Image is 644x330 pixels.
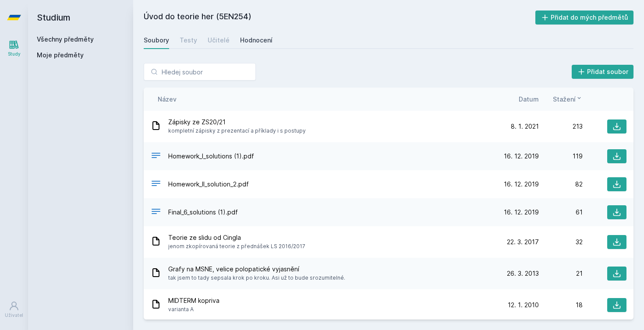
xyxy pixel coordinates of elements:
div: PDF [151,150,161,163]
div: Soubory [144,36,169,45]
a: Učitelé [208,32,230,49]
button: Přidat do mých předmětů [535,11,634,25]
div: 213 [539,122,583,131]
span: Teorie ze slidu od Cingla [168,233,305,242]
div: 21 [539,269,583,278]
a: Všechny předměty [37,35,94,43]
span: jenom zkopírovaná teorie z přednášek LS 2016/2017 [168,242,305,251]
div: 119 [539,152,583,161]
span: Grafy na MSNE, velice polopatické vyjasnění [168,265,345,274]
div: 61 [539,208,583,217]
span: varianta A [168,305,219,314]
span: 22. 3. 2017 [507,238,539,246]
button: Přidat soubor [572,65,634,79]
span: 16. 12. 2019 [504,180,539,189]
button: Datum [519,95,539,104]
a: Testy [180,32,197,49]
div: Study [8,51,21,57]
a: Study [2,35,26,62]
div: 82 [539,180,583,189]
span: kompletní zápisky z prezentací a příklady i s postupy [168,126,306,135]
span: Final_6_solutions (1).pdf [168,208,238,217]
a: Hodnocení [240,32,272,49]
span: Zápisky ze ZS20/21 [168,118,306,126]
span: Stažení [553,95,576,104]
div: 18 [539,301,583,309]
span: 8. 1. 2021 [511,122,539,131]
div: PDF [151,178,161,191]
span: 12. 1. 2010 [508,301,539,309]
span: 26. 3. 2013 [507,269,539,278]
span: Moje předměty [37,51,84,60]
span: 16. 12. 2019 [504,152,539,161]
div: Uživatel [5,312,23,319]
a: Soubory [144,32,169,49]
div: PDF [151,206,161,219]
span: Homework_II_solution_2.pdf [168,180,249,189]
input: Hledej soubor [144,63,256,81]
span: Homework_I_solutions (1).pdf [168,152,254,161]
button: Stažení [553,95,583,104]
h2: Úvod do teorie her (5EN254) [144,11,535,25]
div: Testy [180,36,197,45]
div: 32 [539,238,583,246]
span: MIDTERM kopriva [168,296,219,305]
span: 16. 12. 2019 [504,208,539,217]
span: tak jsem to tady sepsala krok po kroku. Asi už to bude srozumitelné. [168,274,345,282]
div: Učitelé [208,36,230,45]
a: Uživatel [2,296,26,323]
div: Hodnocení [240,36,272,45]
button: Název [158,95,177,104]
